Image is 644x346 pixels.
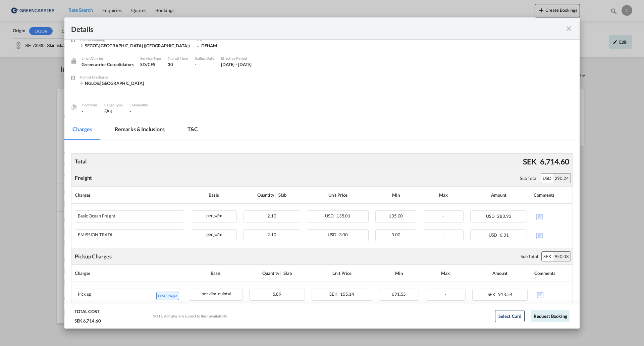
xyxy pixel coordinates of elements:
span: 2.10 [267,213,276,218]
div: 290.24 [553,174,571,183]
div: Basic Ocean Freight [78,213,115,218]
div: USD [541,174,553,183]
div: Pickup Charges [75,253,112,260]
div: 950.08 [553,252,571,261]
span: SEK [329,291,339,297]
div: SEGOT/Gothenburg (Goteborg) [80,43,190,49]
md-tab-item: T&C [179,121,206,140]
span: - [445,291,446,297]
span: USD [325,213,335,218]
md-icon: icon-close fg-AAA8AD m-0 cursor [565,24,573,33]
span: SD/CFS [140,62,155,67]
div: No Comments Available [534,289,569,300]
span: 691.55 [392,291,406,297]
span: 5.89 [273,291,282,297]
div: 1 Aug 2025 - 31 Aug 2025 [221,61,252,67]
span: 135.00 [389,213,403,218]
div: Port of Loading [80,37,190,43]
md-pagination-wrapper: Use the left and right arrow keys to navigate between tabs [64,121,213,140]
div: SEK [542,252,553,261]
div: Min [379,268,419,278]
div: Port of Discharge [80,74,144,80]
span: 3.00 [339,232,348,237]
div: No Comments Available [534,229,569,241]
div: NGLOS/Lagos [80,80,144,86]
md-dialog: Pickup Door ... [64,17,580,329]
md-tab-item: Remarks & Inclusions [107,121,173,140]
span: 2.10 [267,232,276,237]
div: T/S [197,37,250,43]
div: Basis [191,190,237,200]
div: Charges [75,268,182,278]
div: Sub Total [521,253,538,259]
div: Amount [472,268,528,278]
div: Amount [470,190,527,200]
div: per_w/m [191,230,236,238]
span: 3.00 [391,232,400,237]
div: EMISSION TRADING SYSTEM (ETS) [78,232,118,237]
div: Service Type [140,55,161,61]
div: Sailing Date [195,55,214,61]
div: Cargo Type [104,102,123,108]
span: DIM Charge [156,292,179,300]
div: NOTE: All rates are subject to liner availability [153,313,227,318]
span: SEK [488,292,497,297]
div: TOTAL COST [74,308,100,318]
div: Quantity | Slab [244,190,300,200]
button: Select Card [495,310,525,322]
div: DEHAM [197,43,250,49]
div: Effective Period [221,55,252,61]
span: - [129,108,131,114]
div: Transit Time [168,55,188,61]
div: - [195,61,214,67]
div: - [82,108,98,114]
div: Quantity | Slab [249,268,305,278]
div: Min [375,190,416,200]
div: 6,714.60 [538,154,571,168]
div: SEK [521,154,538,168]
span: 913.54 [498,292,512,297]
md-tab-item: Charges [64,121,100,140]
span: USD [328,232,338,237]
span: 6.31 [500,232,509,238]
span: - [442,232,444,237]
div: SEK 6,714.60 [74,318,101,324]
span: - [442,213,444,218]
th: Comments [530,187,573,204]
div: Basis [189,268,243,278]
div: Total [73,156,88,167]
div: per_dim_quintal [189,289,242,297]
div: Details [71,24,523,33]
div: per_w/m [191,211,236,219]
div: No Comments Available [534,210,569,222]
div: Pick up [78,292,91,300]
div: Incoterms [82,102,98,108]
span: 135.01 [336,213,351,218]
div: Liner/Carrier [82,55,133,61]
div: Max [426,268,466,278]
div: Commodity [129,102,148,108]
button: Request Booking [531,310,570,322]
div: Greencarrier Consolidators [82,61,133,67]
div: Sub Total [520,175,537,181]
div: Max [423,190,464,200]
div: Charges [75,190,184,200]
img: cargo.png [70,103,77,111]
th: Comments [531,265,573,282]
div: FAK [104,108,123,114]
div: 30 [168,61,188,67]
div: Freight [75,174,92,182]
span: 283.93 [497,213,511,219]
div: Unit Price [307,190,369,200]
span: USD [489,232,499,238]
span: 155.14 [340,291,354,297]
span: USD [486,213,496,219]
div: Unit Price [312,268,372,278]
